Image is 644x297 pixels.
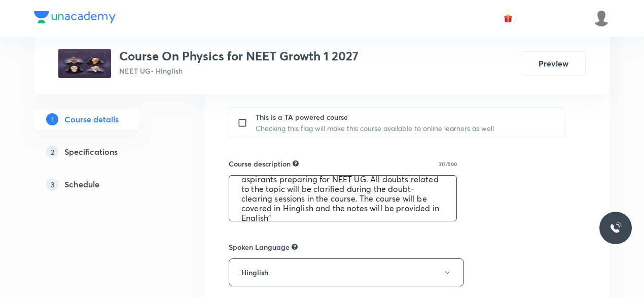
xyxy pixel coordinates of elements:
[64,178,99,190] h5: Schedule
[500,10,516,26] button: avatar
[46,146,58,158] p: 2
[34,11,116,26] a: Company Logo
[34,174,172,194] a: 3Schedule
[58,49,111,78] img: 6f2ab85fee184ff386ca67c4effd7fe2.jpg
[46,178,58,190] p: 3
[256,112,494,122] p: This is a TA powered course
[64,113,119,125] h5: Course details
[34,11,116,23] img: Company Logo
[229,176,456,221] textarea: "In this course, [PERSON_NAME][DEMOGRAPHIC_DATA] will provide in-depth knowledge of Physics. The ...
[256,123,494,134] p: Checking this flag will make this course available to online learners as well
[64,146,118,158] h5: Specifications
[521,51,586,76] button: Preview
[229,158,291,169] h6: Course description
[593,10,610,27] img: Arpita
[292,242,298,251] div: Not allow to edit for recorded type class
[34,142,172,162] a: 2Specifications
[229,242,290,252] h6: Spoken Language
[119,65,359,76] p: NEET UG • Hinglish
[504,14,513,23] img: avatar
[439,161,457,167] p: 317/500
[119,49,359,63] h3: Course On Physics for NEET Growth 1 2027
[46,113,58,125] p: 1
[293,159,299,168] div: Explain about your course, what you’ll be teaching, how it will help learners in their preparation.
[610,222,622,234] img: ttu
[229,258,464,286] button: Hinglish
